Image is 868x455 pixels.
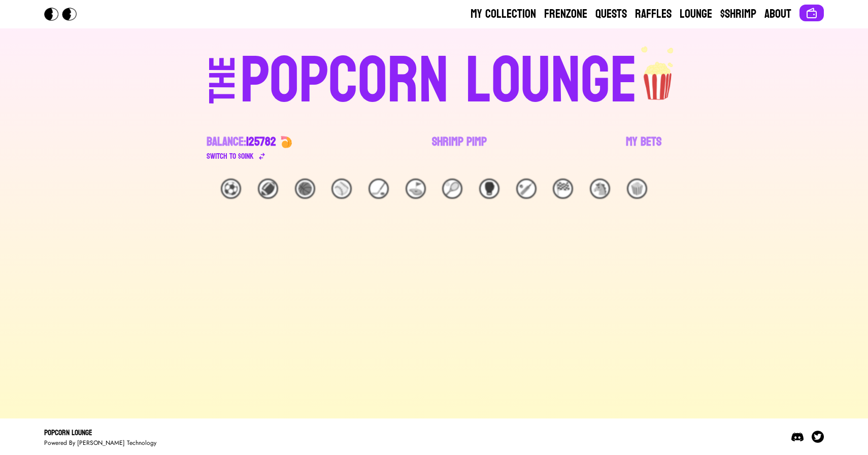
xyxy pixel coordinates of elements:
[627,179,647,199] div: 🍿
[638,45,679,101] img: popcorn
[280,136,292,148] img: 🍤
[44,8,85,21] img: Popcorn
[635,6,672,22] a: Raffles
[791,431,804,443] img: Discord
[240,49,638,114] div: POPCORN LOUNGE
[44,439,156,447] div: Powered By [PERSON_NAME] Technology
[406,179,426,199] div: ⛳️
[720,6,756,22] a: $Shrimp
[258,179,278,199] div: 🏈
[295,179,315,199] div: 🏀
[207,134,276,150] div: Balance:
[516,179,537,199] div: 🏏
[432,134,487,162] a: Shrimp Pimp
[121,45,747,114] a: THEPOPCORN LOUNGEpopcorn
[544,6,587,22] a: Frenzone
[44,427,156,439] div: Popcorn Lounge
[205,56,241,124] div: THE
[369,179,389,199] div: 🏒
[207,150,254,162] div: Switch to $ OINK
[221,179,241,199] div: ⚽️
[479,179,499,199] div: 🥊
[812,431,824,443] img: Twitter
[471,6,536,22] a: My Collection
[590,179,610,199] div: 🐴
[246,131,276,153] span: 125782
[553,179,573,199] div: 🏁
[626,134,661,162] a: My Bets
[680,6,712,22] a: Lounge
[331,179,352,199] div: ⚾️
[442,179,462,199] div: 🎾
[764,6,791,22] a: About
[806,7,818,19] img: Connect wallet
[595,6,627,22] a: Quests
